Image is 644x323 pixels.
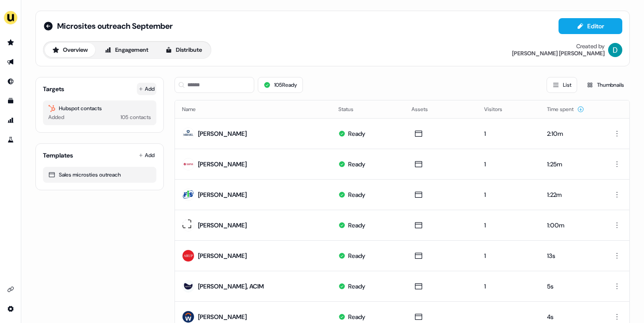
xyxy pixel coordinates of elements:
div: [PERSON_NAME] [198,129,247,138]
div: Ready [348,190,365,199]
a: Go to Inbound [4,74,18,88]
a: Go to experiments [4,133,18,147]
div: Ready [348,129,365,138]
button: Engagement [97,43,156,57]
div: Templates [43,151,73,160]
div: 13s [547,251,593,260]
div: 1 [484,251,532,260]
a: Editor [559,23,622,32]
div: [PERSON_NAME] [198,221,247,230]
button: Editor [559,18,622,34]
button: 105Ready [258,77,303,93]
div: 105 contacts [120,113,151,122]
div: 1:22m [547,190,593,199]
div: [PERSON_NAME], ACIM [198,282,264,291]
div: [PERSON_NAME] [198,160,247,169]
div: 1 [484,190,532,199]
div: Added [48,113,64,122]
div: [PERSON_NAME] [198,312,247,321]
div: Ready [348,282,365,291]
button: Visitors [484,101,513,117]
div: [PERSON_NAME] [PERSON_NAME] [512,50,605,57]
div: [PERSON_NAME] [198,251,247,260]
a: Go to integrations [4,302,18,316]
div: 1 [484,160,532,169]
div: 1:00m [547,221,593,230]
div: Ready [348,251,365,260]
div: 1 [484,129,532,138]
button: Thumbnails [581,77,630,93]
a: Go to integrations [4,282,18,296]
th: Assets [404,100,477,118]
button: Overview [45,43,95,57]
div: Targets [43,85,64,93]
div: 1 [484,282,532,291]
button: Status [338,101,364,117]
button: Name [182,101,206,117]
img: David [608,43,622,57]
a: Go to prospects [4,35,18,50]
div: 4s [547,312,593,321]
button: Add [137,83,156,95]
div: Sales microsties outreach [48,170,151,179]
a: Go to outbound experience [4,55,18,69]
div: 2:10m [547,129,593,138]
div: 5s [547,282,593,291]
div: [PERSON_NAME] [198,190,247,199]
a: Go to attribution [4,113,18,127]
div: Created by [576,43,605,50]
button: Add [137,149,156,161]
div: 1 [484,221,532,230]
div: Ready [348,312,365,321]
a: Go to templates [4,94,18,108]
div: Ready [348,221,365,230]
div: Hubspot contacts [48,104,151,113]
span: Microsites outreach September [57,21,173,31]
button: List [547,77,577,93]
button: Time spent [547,101,584,117]
button: Distribute [158,43,209,57]
div: Ready [348,160,365,169]
div: 1:25m [547,160,593,169]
